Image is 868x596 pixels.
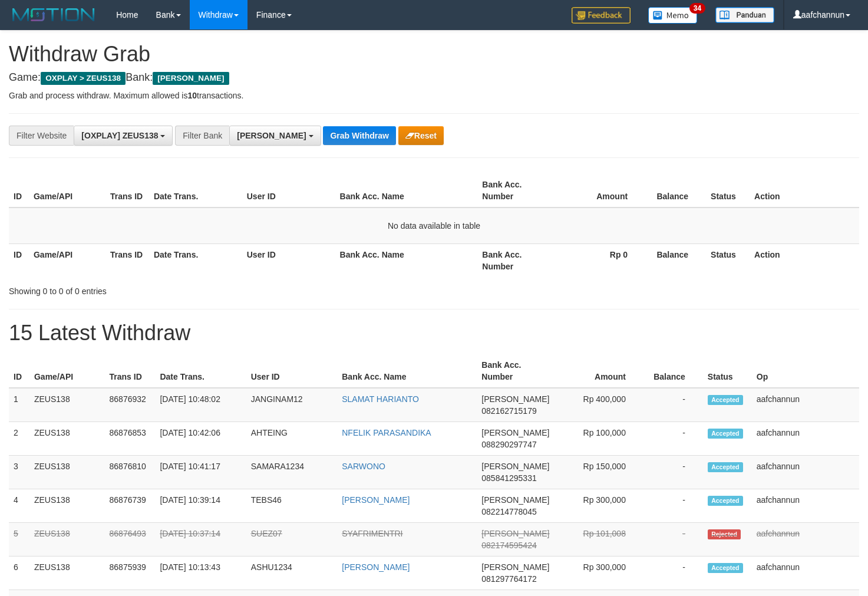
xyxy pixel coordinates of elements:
[9,456,29,489] td: 3
[342,562,410,572] a: [PERSON_NAME]
[9,90,859,101] p: Grab and process withdraw. Maximum allowed is transactions.
[9,422,29,456] td: 2
[703,354,752,388] th: Status
[246,354,338,388] th: User ID
[481,495,549,505] span: [PERSON_NAME]
[342,394,419,404] a: SLAMAT HARIANTO
[752,456,859,489] td: aafchannun
[242,243,335,277] th: User ID
[153,72,229,85] span: [PERSON_NAME]
[323,126,395,145] button: Grab Withdraw
[342,529,402,538] a: SYAFRIMENTRI
[9,523,29,557] td: 5
[29,174,105,208] th: Game/API
[81,131,158,140] span: [OXPLAY] ZEUS138
[9,388,29,422] td: 1
[752,489,859,523] td: aafchannun
[155,422,246,456] td: [DATE] 10:42:06
[643,523,703,557] td: -
[105,557,156,590] td: 86875939
[481,440,536,449] span: Copy 088290297747 to clipboard
[29,456,105,489] td: ZEUS138
[149,174,242,208] th: Date Trans.
[554,523,643,557] td: Rp 101,008
[752,557,859,590] td: aafchannun
[643,456,703,489] td: -
[481,428,549,437] span: [PERSON_NAME]
[398,126,444,145] button: Reset
[29,243,105,277] th: Game/API
[9,557,29,590] td: 6
[708,462,743,472] span: Accepted
[29,523,105,557] td: ZEUS138
[481,394,549,404] span: [PERSON_NAME]
[242,174,335,208] th: User ID
[105,523,156,557] td: 86876493
[342,428,431,437] a: NFELIK PARASANDIKA
[105,354,156,388] th: Trans ID
[105,489,156,523] td: 86876739
[477,354,554,388] th: Bank Acc. Number
[155,354,246,388] th: Date Trans.
[9,208,859,244] td: No data available in table
[554,456,643,489] td: Rp 150,000
[155,557,246,590] td: [DATE] 10:13:43
[105,388,156,422] td: 86876932
[105,243,149,277] th: Trans ID
[645,174,706,208] th: Balance
[708,395,743,405] span: Accepted
[481,529,549,538] span: [PERSON_NAME]
[750,243,859,277] th: Action
[246,557,338,590] td: ASHU1234
[29,557,105,590] td: ZEUS138
[229,126,321,146] button: [PERSON_NAME]
[9,174,29,208] th: ID
[706,243,750,277] th: Status
[708,563,743,573] span: Accepted
[477,243,554,277] th: Bank Acc. Number
[643,388,703,422] td: -
[643,489,703,523] td: -
[645,243,706,277] th: Balance
[752,422,859,456] td: aafchannun
[29,422,105,456] td: ZEUS138
[29,354,105,388] th: Game/API
[9,42,859,66] h1: Withdraw Grab
[715,7,774,23] img: panduan.png
[689,3,705,14] span: 34
[155,388,246,422] td: [DATE] 10:48:02
[246,422,338,456] td: AHTEING
[643,422,703,456] td: -
[481,406,536,416] span: Copy 082162715179 to clipboard
[29,388,105,422] td: ZEUS138
[155,456,246,489] td: [DATE] 10:41:17
[481,562,549,572] span: [PERSON_NAME]
[155,489,246,523] td: [DATE] 10:39:14
[155,523,246,557] td: [DATE] 10:37:14
[708,529,741,539] span: Rejected
[554,489,643,523] td: Rp 300,000
[335,243,478,277] th: Bank Acc. Name
[481,507,536,516] span: Copy 082214778045 to clipboard
[342,462,385,471] a: SARWONO
[74,126,173,146] button: [OXPLAY] ZEUS138
[246,456,338,489] td: SAMARA1234
[554,174,645,208] th: Amount
[554,243,645,277] th: Rp 0
[246,489,338,523] td: TEBS46
[708,429,743,439] span: Accepted
[9,321,859,345] h1: 15 Latest Withdraw
[481,462,549,471] span: [PERSON_NAME]
[554,388,643,422] td: Rp 400,000
[335,174,478,208] th: Bank Acc. Name
[643,354,703,388] th: Balance
[643,557,703,590] td: -
[342,495,410,505] a: [PERSON_NAME]
[9,354,29,388] th: ID
[554,422,643,456] td: Rp 100,000
[752,388,859,422] td: aafchannun
[105,174,149,208] th: Trans ID
[105,422,156,456] td: 86876853
[9,281,353,297] div: Showing 0 to 0 of 0 entries
[237,131,306,140] span: [PERSON_NAME]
